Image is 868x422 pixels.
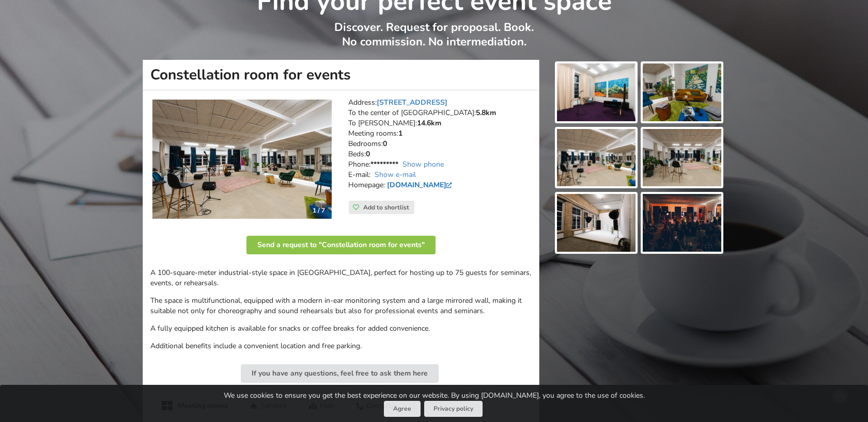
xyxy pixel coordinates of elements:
img: Constellation room for events | Riga | Event place - gallery picture [643,63,721,121]
button: Agree [384,401,421,417]
a: [STREET_ADDRESS] [377,98,447,107]
p: A fully equipped kitchen is available for snacks or coffee breaks for added convenience. [150,323,532,334]
img: Constellation room for events | Riga | Event place - gallery picture [557,63,636,121]
p: A 100-square-meter industrial-style space in [GEOGRAPHIC_DATA], perfect for hosting up to 75 gues... [150,268,532,288]
img: Constellation room for events | Riga | Event place - gallery picture [557,129,636,187]
button: If you have any questions, feel free to ask them here [241,364,439,383]
strong: 1 [398,128,402,138]
strong: 0 [383,139,387,149]
img: Industrial-style space | Riga | Constellation room for events [152,100,332,219]
img: Constellation room for events | Riga | Event place - gallery picture [557,194,636,252]
img: Constellation room for events | Riga | Event place - gallery picture [643,194,721,252]
span: Add to shortlist [363,203,409,212]
p: Discover. Request for proposal. Book. No commission. No intermediation. [143,20,725,60]
address: Address: To the center of [GEOGRAPHIC_DATA]: To [PERSON_NAME]: Meeting rooms: Bedrooms: Beds: Pho... [348,98,532,201]
strong: 14.6km [417,118,441,128]
p: Additional benefits include a convenient location and free parking. [150,341,532,351]
a: [DOMAIN_NAME] [387,180,455,190]
h1: Constellation room for events [143,60,539,90]
a: Show e-mail [375,170,416,180]
div: 1 / 7 [306,203,331,218]
button: Send a request to "Constellation room for events" [246,236,436,254]
p: The space is multifunctional, equipped with a modern in-ear monitoring system and a large mirrore... [150,296,532,316]
strong: 0 [366,149,370,159]
img: Constellation room for events | Riga | Event place - gallery picture [643,129,721,187]
a: Show phone [402,159,444,169]
a: Industrial-style space | Riga | Constellation room for events 1 / 7 [152,100,332,219]
strong: 5.8km [476,108,496,118]
a: Privacy policy [424,401,483,417]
